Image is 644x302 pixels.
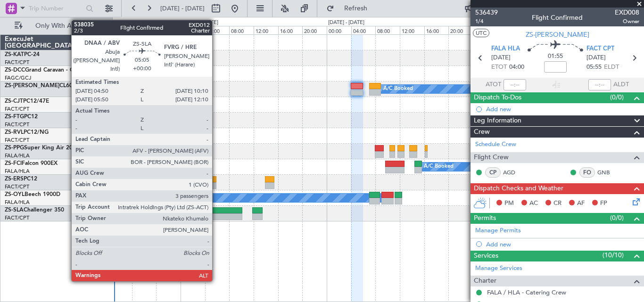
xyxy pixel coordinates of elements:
span: [DATE] - [DATE] [160,4,205,13]
div: 20:00 [156,26,181,34]
div: 08:00 [229,26,254,34]
span: ZS-FCI [5,161,22,166]
span: Leg Information [474,115,521,126]
span: 536439 [475,8,498,17]
input: --:-- [504,79,526,90]
a: Schedule Crew [475,140,516,149]
a: Manage Services [475,264,522,273]
a: ZS-OYLBeech 1900D [5,192,60,197]
span: PM [504,199,514,208]
span: FACT CPT [586,44,614,54]
span: ZS-OYL [5,192,25,197]
div: 08:00 [375,26,400,34]
div: 12:00 [400,26,424,34]
div: [DATE] - [DATE] [182,19,218,27]
div: 12:00 [254,26,278,34]
div: 12:00 [107,26,132,34]
a: ZS-CJTPC12/47E [5,98,49,104]
span: Charter [474,276,496,286]
span: (10/10) [603,250,624,260]
span: ZS-DCC [5,67,25,73]
div: 04:00 [351,26,376,34]
a: ZS-[PERSON_NAME]CL601-3R [5,83,85,89]
a: ZS-FTGPC12 [5,114,38,120]
span: EXD008 [615,8,639,17]
div: Flight Confirmed [532,13,583,23]
span: 01:55 [548,52,563,61]
button: Refresh [322,1,379,16]
span: 04:00 [509,63,524,72]
span: 1/4 [475,17,498,25]
div: 16:00 [424,26,449,34]
a: FACT/CPT [5,214,29,221]
span: ZS-SLA [5,207,24,213]
div: 16:00 [278,26,303,34]
span: ZS-PPG [5,145,24,151]
span: ZS-ERS [5,176,24,182]
span: ZS-[PERSON_NAME] [5,83,59,89]
span: Services [474,251,498,261]
div: 20:00 [448,26,473,34]
span: ALDT [613,80,629,90]
span: FP [600,199,607,208]
a: FALA / HLA - Catering Crew [487,288,566,296]
span: FALA HLA [491,44,520,54]
a: AGD [503,168,524,177]
a: ZS-PPGSuper King Air 200 [5,145,76,151]
a: ZS-RVLPC12/NG [5,130,49,135]
span: ZS-[PERSON_NAME] [526,30,589,40]
a: ZS-KATPC-24 [5,52,40,57]
button: Only With Activity [10,18,102,33]
span: Flight Crew [474,152,509,163]
span: Dispatch Checks and Weather [474,183,563,194]
div: FO [579,167,595,178]
span: ELDT [604,63,619,72]
div: 00:00 [327,26,351,34]
span: Crew [474,127,490,138]
span: ATOT [486,80,501,90]
input: Trip Number [29,1,83,16]
span: Permits [474,213,496,224]
a: ZS-ERSPC12 [5,176,37,182]
span: 05:55 [586,63,602,72]
a: FALA/HLA [5,152,30,159]
span: Refresh [336,5,376,12]
a: FACT/CPT [5,59,29,66]
span: Only With Activity [25,23,99,29]
div: [DATE] - [DATE] [114,19,150,27]
span: (0/0) [610,92,624,102]
a: FALA/HLA [5,168,30,175]
div: Add new [486,105,639,113]
span: ZS-KAT [5,52,24,57]
div: 00:00 [181,26,205,34]
a: FACT/CPT [5,137,29,144]
a: Manage Permits [475,226,521,236]
a: ZS-DCCGrand Caravan - C208 [5,67,83,73]
a: GNB [597,168,619,177]
div: 16:00 [132,26,157,34]
span: Owner [615,17,639,25]
a: ZS-FCIFalcon 900EX [5,161,58,166]
span: ZS-CJT [5,98,23,104]
a: FACT/CPT [5,183,29,190]
span: [DATE] [586,53,606,63]
span: [DATE] [491,53,511,63]
span: CR [553,199,561,208]
a: FAGC/GCJ [5,74,31,82]
a: FACT/CPT [5,106,29,113]
span: ZS-RVL [5,130,24,135]
div: [DATE] - [DATE] [328,19,364,27]
a: FACT/CPT [5,121,29,128]
span: Dispatch To-Dos [474,92,521,103]
div: CP [485,167,501,178]
a: ZS-SLAChallenger 350 [5,207,64,213]
span: AC [529,199,538,208]
a: FALA/HLA [5,199,30,206]
span: (0/0) [610,213,624,223]
div: 20:00 [302,26,327,34]
div: 04:00 [205,26,230,34]
span: AF [577,199,585,208]
div: Add new [486,240,639,248]
span: ETOT [491,63,507,72]
span: ZS-FTG [5,114,24,120]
